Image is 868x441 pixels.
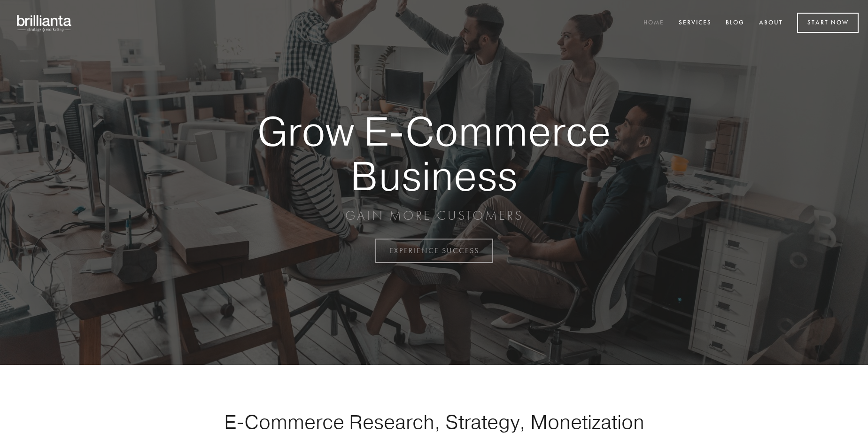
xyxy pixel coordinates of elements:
a: EXPERIENCE SUCCESS [375,239,493,263]
a: Home [637,15,670,31]
p: GAIN MORE CUSTOMERS [225,207,643,224]
strong: Grow E-Commerce Business [225,109,643,198]
img: brillianta - research, strategy, marketing [9,9,80,37]
h1: E-Commerce Research, Strategy, Monetization [194,410,674,433]
a: About [753,15,789,31]
a: Services [673,15,718,31]
a: Start Now [797,13,859,33]
a: Blog [720,15,751,31]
